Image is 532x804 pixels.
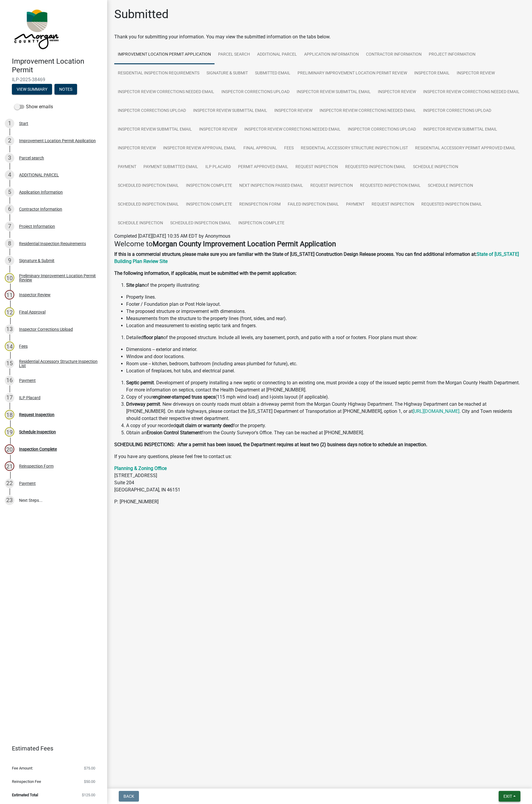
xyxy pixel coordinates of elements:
[420,101,495,120] a: Inspector Corrections Upload
[413,408,459,414] a: [URL][DOMAIN_NAME]
[19,293,51,297] div: Inspector Review
[362,45,425,64] a: Contractor Information
[126,429,525,436] li: Obtain an from the County Surveyor's Office. They can be reached at [PHONE_NUMBER].
[5,153,14,163] div: 3
[202,158,234,177] a: ILP Placard
[19,173,59,177] div: ADDITIONAL PARCEL
[19,274,98,282] div: Preliminary Improvement Location Permit Review
[114,453,525,460] p: If you have any questions, please feel free to contact us:
[182,195,236,214] a: Inspection Complete
[5,410,14,419] div: 18
[114,83,218,102] a: Inspector Review Corrections Needed Email
[251,64,294,83] a: Submitted Email
[153,394,215,400] strong: engineer-stamped truss specs
[236,176,307,195] a: Next Inspection Passed Email
[356,176,424,195] a: Requested Inspection Email
[271,101,316,120] a: Inspector Review
[5,742,98,754] a: Estimated Fees
[19,464,54,468] div: Reinspection Form
[167,214,235,233] a: Scheduled Inspection Email
[5,496,14,505] div: 23
[114,251,519,264] strong: State of [US_STATE] Building Plan Review Site
[126,422,525,429] li: A copy of your recorded for the property.
[176,423,233,428] strong: quit claim or warranty deed
[215,45,254,64] a: Parcel search
[19,396,40,400] div: ILP Placard
[5,273,14,283] div: 10
[425,45,479,64] a: Project Information
[114,64,203,83] a: Residential Inspection Requirements
[5,119,14,128] div: 1
[301,45,362,64] a: Application Information
[19,378,36,383] div: Payment
[114,139,159,158] a: Inspector Review
[126,360,525,367] li: Room use -- kitchen, bedroom, bathroom (including areas plumbed for future), etc.
[19,359,98,368] div: Residential Accessory Structure Inspection List
[292,158,342,177] a: Request Inspection
[114,465,525,493] p: [STREET_ADDRESS] Suite 204 [GEOGRAPHIC_DATA], IN 46151
[143,335,163,340] strong: floor plan
[19,310,46,314] div: Final Approval
[5,136,14,145] div: 2
[153,240,336,248] strong: Morgan County Improvement Location Permit Application
[203,64,251,83] a: Signature & Submit
[182,176,236,195] a: Inspection Complete
[114,120,195,139] a: Inspector Review Submittal Email
[344,120,420,139] a: Inspector Corrections Upload
[420,83,523,102] a: Inspector Review Corrections Needed Email
[114,7,169,21] h1: Submitted
[19,430,56,434] div: Schedule Inspection
[240,139,281,158] a: Final Approval
[499,791,520,802] button: Exit
[5,187,14,197] div: 5
[126,379,525,394] li: . Development of property installing a new septic or connecting to an existing one, must provide ...
[418,195,486,214] a: Requested Inspection Email
[503,794,512,799] span: Exit
[5,444,14,454] div: 20
[126,346,525,353] li: Dimensions -- exterior and interior.
[114,101,190,120] a: Inspector Corrections Upload
[147,430,202,435] strong: Erosion Control Statement
[19,207,62,211] div: Contractor Information
[19,224,55,228] div: Project Information
[374,83,420,102] a: Inspector Review
[5,479,14,488] div: 22
[126,282,525,289] li: of the property illustrating:
[190,101,271,120] a: Inspector Review Submittal Email
[126,380,154,385] strong: Septic permit
[12,766,33,770] span: Fee Amount:
[5,359,14,368] div: 15
[12,87,52,92] wm-modal-confirm: Summary
[114,498,525,505] p: P: [PHONE_NUMBER]
[14,103,53,110] label: Show emails
[19,344,28,348] div: Fees
[114,466,167,471] a: Planning & Zoning Office
[409,158,462,177] a: Schedule Inspection
[241,120,344,139] a: Inspector Review Corrections Needed Email
[126,315,525,322] li: Measurements from the structure to the property lines (front, sides, and rear).
[19,481,36,485] div: Payment
[119,791,139,802] button: Back
[114,270,297,276] strong: The following information, if applicable, must be submitted with the permit application:
[5,341,14,351] div: 14
[297,139,411,158] a: Residential Accessory Structure Inspection List
[84,780,95,783] span: $50.00
[114,158,140,177] a: Payment
[411,64,453,83] a: Inspector Email
[5,376,14,385] div: 16
[114,251,477,257] strong: If this is a commercial structure, please make sure you are familiar with the State of [US_STATE]...
[19,190,63,194] div: Application Information
[19,156,44,160] div: Parcel search
[5,461,14,471] div: 21
[254,45,301,64] a: ADDITIONAL PARCEL
[84,766,95,770] span: $75.00
[12,57,102,74] h4: Improvement Location Permit
[126,334,525,341] li: Detailed of the proposed structure. Include all levels, any basement, porch, and patio with a roo...
[281,139,297,158] a: Fees
[114,195,182,214] a: Scheduled Inspection Email
[82,793,95,797] span: $125.00
[234,158,292,177] a: Permit Approved Email
[126,353,525,360] li: Window and door locations.
[294,64,411,83] a: Preliminary Improvement Location Permit Review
